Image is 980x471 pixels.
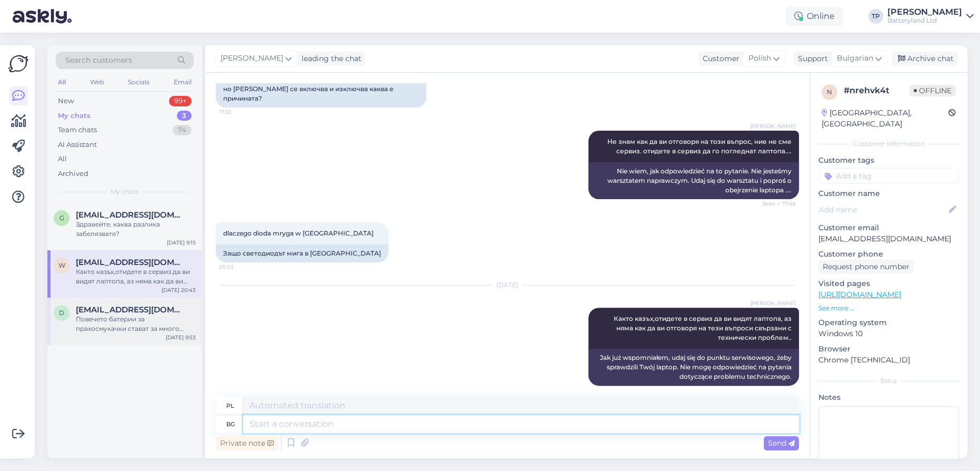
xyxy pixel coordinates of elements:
span: Polish [748,53,771,64]
div: Повечето батерии за прахосмукачки стават за много модели [76,315,196,333]
div: Customer information [818,139,959,149]
div: Web [88,75,106,89]
p: Customer name [818,188,959,199]
span: Offline [909,85,956,96]
div: Както казъх,отидете в сервиз да ви видят лаптопа, аз няма как да ви отговоря на тези въпроси свър... [76,267,196,286]
div: [DATE] 9:15 [167,239,196,247]
div: Customer [698,53,739,64]
div: Jak już wspomniałem, udaj się do punktu serwisowego, żeby sprawdzili Twój laptop. Nie mogę odpowi... [588,349,799,386]
div: Online [786,7,843,26]
span: Както казъх,отидете в сервиз да ви видят лаптопа, аз няма как да ви отговоря на тези въпроси свър... [614,315,793,341]
span: Search customers [65,55,132,66]
div: Здравейте, каква разлика забелязвате? [76,220,196,239]
div: [GEOGRAPHIC_DATA], [GEOGRAPHIC_DATA] [822,107,948,130]
span: d [59,309,64,317]
div: Support [794,53,828,64]
div: Защо светодиодът мига в [GEOGRAPHIC_DATA] [216,244,388,262]
span: [PERSON_NAME] [751,122,796,130]
div: Private note [216,436,278,450]
div: # nrehvk4t [844,84,909,97]
div: All [56,75,68,89]
span: g [59,214,64,222]
span: Bulgarian [837,53,873,64]
p: Visited pages [818,278,959,289]
div: pl [226,397,234,415]
div: Team chats [58,125,97,135]
span: 20:43 [219,263,258,271]
span: 17:32 [219,108,258,116]
span: [PERSON_NAME] [751,299,796,307]
span: gm85@abv.bg [76,210,185,220]
div: Email [172,75,194,89]
p: [EMAIL_ADDRESS][DOMAIN_NAME] [818,233,959,244]
div: Archive chat [892,52,958,66]
div: TP [868,9,883,24]
p: Customer email [818,222,959,233]
div: 74 [173,125,192,135]
div: leading the chat [297,53,362,64]
a: [PERSON_NAME]Batteryland Ltd [887,8,974,25]
span: dani.790316@abv.bg [76,305,185,315]
div: Request phone number [818,260,914,274]
span: dlaczego dioda mryga w [GEOGRAPHIC_DATA] [223,229,374,237]
a: [URL][DOMAIN_NAME] [818,290,901,299]
span: Send [768,438,795,448]
p: Browser [818,344,959,355]
div: My chats [58,111,91,121]
p: See more ... [818,303,959,313]
div: New [58,96,74,106]
div: All [58,154,67,164]
div: 99+ [169,96,192,106]
span: My chats [111,187,139,197]
span: wojciechmak710@gmail.com [76,258,185,267]
span: 9:19 [756,386,796,394]
p: Notes [818,392,959,403]
p: Customer phone [818,249,959,260]
div: AI Assistant [58,140,97,150]
span: w [58,261,65,269]
p: Chrome [TECHNICAL_ID] [818,355,959,366]
div: bg [226,415,235,433]
div: [PERSON_NAME] [887,8,962,16]
div: Batteryland Ltd [887,16,962,25]
div: Nie wiem, jak odpowiedzieć na to pytanie. Nie jesteśmy warsztatem naprawczym. Udaj się do warszta... [588,162,799,199]
div: [DATE] [216,280,799,290]
div: но [PERSON_NAME] се включва и изключва каква е причината? [216,80,426,107]
input: Add a tag [818,168,959,184]
div: [DATE] 9:53 [166,333,196,341]
span: n [827,88,832,96]
div: Socials [126,75,152,89]
div: Archived [58,169,88,179]
p: Windows 10 [818,328,959,339]
input: Add name [819,204,947,215]
span: [PERSON_NAME] [221,53,283,64]
span: Не знам как да ви отговоря на този въпрос, ние не сме сервиз. отидете в сервиз да го погледнат ла... [607,138,793,155]
div: 3 [177,111,192,121]
div: Extra [818,376,959,386]
span: Seen ✓ 17:46 [756,200,796,208]
img: Askly Logo [8,54,28,74]
p: Customer tags [818,155,959,166]
p: Operating system [818,317,959,328]
div: [DATE] 20:43 [162,286,196,294]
